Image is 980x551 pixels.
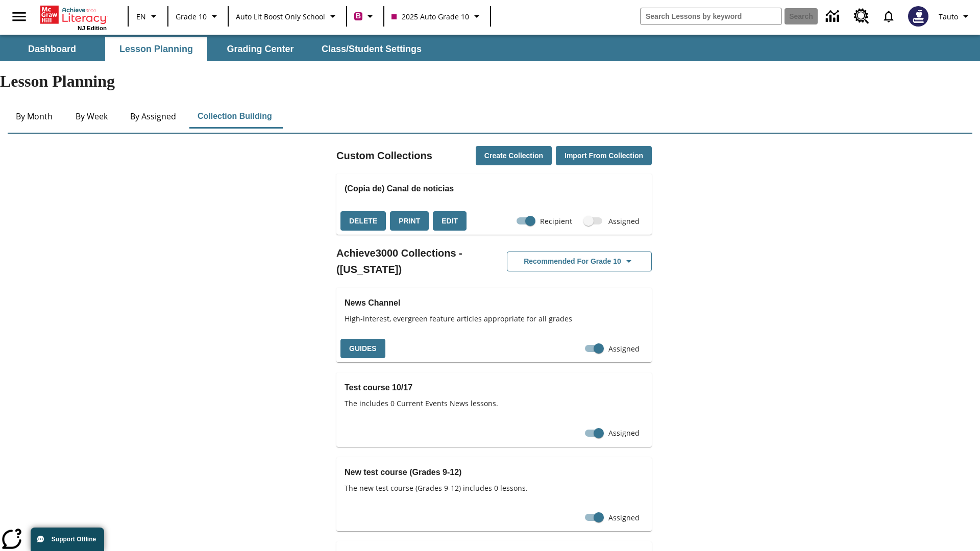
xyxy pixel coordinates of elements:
[136,11,146,22] span: EN
[556,146,652,166] button: Import from Collection
[40,5,107,25] a: Home
[387,7,487,26] button: Class: 2025 Auto Grade 10, Select your class
[336,147,432,164] h2: Custom Collections
[345,313,644,324] span: High-interest, evergreen feature articles appropriate for all grades
[875,3,902,30] a: Notifications
[608,216,640,227] span: Assigned
[476,146,552,166] button: Create Collection
[608,343,640,354] span: Assigned
[78,25,107,31] span: NJ Edition
[345,296,644,310] h3: News Channel
[345,381,644,395] h3: Test course 10/17
[641,8,781,24] input: search field
[189,104,280,129] button: Collection Building
[176,11,207,22] span: Grade 10
[336,245,494,278] h2: Achieve3000 Collections - ([US_STATE])
[908,6,928,27] img: Avatar
[939,11,958,22] span: Tauto
[345,483,644,493] span: The new test course (Grades 9-12) includes 0 lessons.
[340,211,386,231] button: Delete
[390,211,429,231] button: Print, will open in a new window
[902,3,935,30] button: Select a new avatar
[507,252,652,271] button: Recommended for Grade 10
[4,2,34,32] button: Open side menu
[52,536,96,543] span: Support Offline
[132,7,164,26] button: Language: EN, Select a language
[209,37,311,61] button: Grading Center
[345,465,644,480] h3: New test course (Grades 9-12)
[66,104,117,129] button: By Week
[820,3,848,31] a: Data Center
[433,211,467,231] button: Edit
[345,398,644,409] span: The includes 0 Current Events News lessons.
[236,11,325,22] span: Auto Lit Boost only School
[345,182,644,196] h3: (Copia de) Canal de noticias
[232,7,343,26] button: School: Auto Lit Boost only School, Select your school
[608,428,640,438] span: Assigned
[122,104,184,129] button: By Assigned
[105,37,207,61] button: Lesson Planning
[608,512,640,523] span: Assigned
[1,37,103,61] button: Dashboard
[350,7,380,26] button: Boost Class color is violet red. Change class color
[8,104,61,129] button: By Month
[391,11,469,22] span: 2025 Auto Grade 10
[313,37,430,61] button: Class/Student Settings
[848,3,875,30] a: Resource Center, Will open in new tab
[171,7,225,26] button: Grade: Grade 10, Select a grade
[31,528,104,551] button: Support Offline
[340,339,385,359] button: Guides
[356,10,361,22] span: B
[935,7,976,26] button: Profile/Settings
[40,4,107,31] div: Home
[540,216,572,227] span: Recipient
